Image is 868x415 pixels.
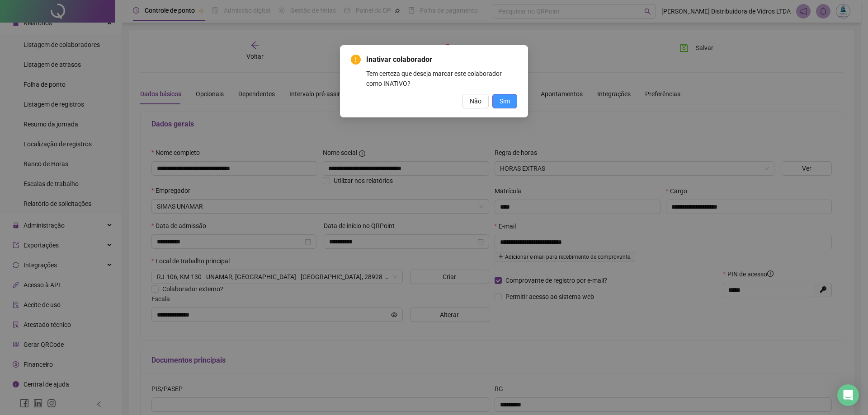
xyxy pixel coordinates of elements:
[366,54,517,65] span: Inativar colaborador
[500,96,510,106] span: Sim
[351,55,361,65] span: exclamation-circle
[470,96,481,106] span: Não
[837,384,859,406] div: Open Intercom Messenger
[366,69,517,89] div: Tem certeza que deseja marcar este colaborador como INATIVO?
[462,94,489,108] button: Não
[492,94,517,108] button: Sim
